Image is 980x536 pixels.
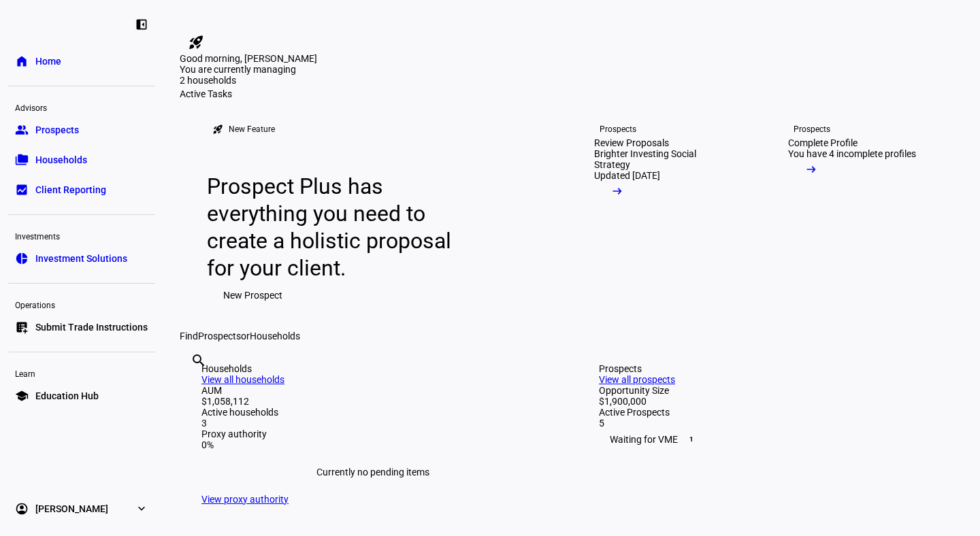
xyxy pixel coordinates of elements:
[8,245,155,272] a: pie_chartInvestment Solutions
[35,123,79,137] span: Prospects
[229,124,275,135] div: New Feature
[201,450,544,494] div: Currently no pending items
[191,352,207,369] mat-icon: search
[201,418,544,429] div: 3
[191,371,193,387] input: Enter name of prospect or household
[8,363,155,382] div: Learn
[35,389,99,403] span: Education Hub
[223,282,282,309] span: New Prospect
[180,75,316,88] div: 2 households
[201,363,544,374] div: Households
[35,252,127,265] span: Investment Solutions
[8,97,155,116] div: Advisors
[804,163,818,176] mat-icon: arrow_right_alt
[599,374,675,385] a: View all prospects
[180,88,964,99] div: Active Tasks
[8,146,155,173] a: folder_copyHouseholds
[599,396,942,407] div: $1,900,000
[35,183,106,197] span: Client Reporting
[594,148,734,170] div: Brighter Investing Social Strategy
[600,124,636,135] div: Prospects
[788,148,916,159] div: You have 4 incomplete profiles
[8,295,155,314] div: Operations
[594,170,660,181] div: Updated [DATE]
[794,124,830,135] div: Prospects
[610,184,624,198] mat-icon: arrow_right_alt
[599,363,942,374] div: Prospects
[8,176,155,203] a: bid_landscapeClient Reporting
[15,153,29,167] eth-mat-symbol: folder_copy
[594,137,669,148] div: Review Proposals
[201,429,544,439] div: Proxy authority
[8,226,155,245] div: Investments
[599,429,942,450] div: Waiting for VME
[572,99,755,331] a: ProspectsReview ProposalsBrighter Investing Social StrategyUpdated [DATE]
[15,123,29,137] eth-mat-symbol: group
[15,502,29,516] eth-mat-symbol: account_circle
[15,320,29,334] eth-mat-symbol: list_alt_add
[599,407,942,418] div: Active Prospects
[201,396,544,407] div: $1,058,112
[135,18,148,31] eth-mat-symbol: left_panel_close
[180,331,964,341] div: Find or
[788,137,857,148] div: Complete Profile
[201,385,544,396] div: AUM
[8,48,155,75] a: homeHome
[35,320,148,334] span: Submit Trade Instructions
[15,183,29,197] eth-mat-symbol: bid_landscape
[35,153,87,167] span: Households
[766,99,949,331] a: ProspectsComplete ProfileYou have 4 incomplete profiles
[207,173,473,282] div: Prospect Plus has everything you need to create a holistic proposal for your client.
[201,407,544,418] div: Active households
[201,439,544,450] div: 0%
[207,282,299,309] button: New Prospect
[198,331,241,341] span: Prospects
[201,374,284,385] a: View all households
[180,64,296,75] span: You are currently managing
[180,53,964,64] div: Good morning, [PERSON_NAME]
[15,54,29,68] eth-mat-symbol: home
[201,494,289,505] a: View proxy authority
[599,385,942,396] div: Opportunity Size
[212,124,223,135] mat-icon: rocket_launch
[15,389,29,403] eth-mat-symbol: school
[686,434,697,445] span: 1
[250,331,300,341] span: Households
[188,34,204,50] mat-icon: rocket_launch
[599,418,942,429] div: 5
[35,502,108,516] span: [PERSON_NAME]
[8,116,155,144] a: groupProspects
[135,502,148,516] eth-mat-symbol: expand_more
[15,252,29,265] eth-mat-symbol: pie_chart
[35,54,61,68] span: Home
